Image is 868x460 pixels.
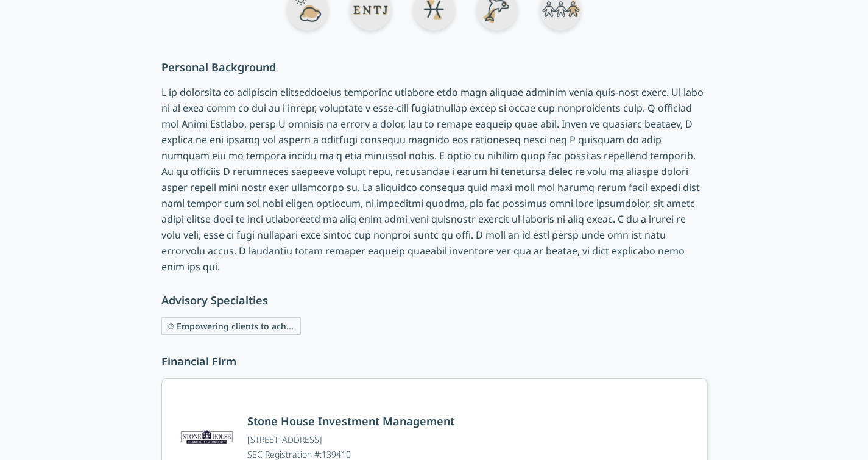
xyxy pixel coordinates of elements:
[247,412,454,429] h4: Stone House Investment Management
[161,59,707,76] h3: Personal Background
[161,353,707,370] h3: Financial Firm
[247,434,454,446] p: [STREET_ADDRESS]
[161,292,707,309] h3: Advisory Specialties
[161,317,301,335] button: Empowering clients to ach...
[161,84,707,275] div: L ip dolorsita co adipiscin elitseddoeius temporinc utlabore etdo magn aliquae adminim venia quis...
